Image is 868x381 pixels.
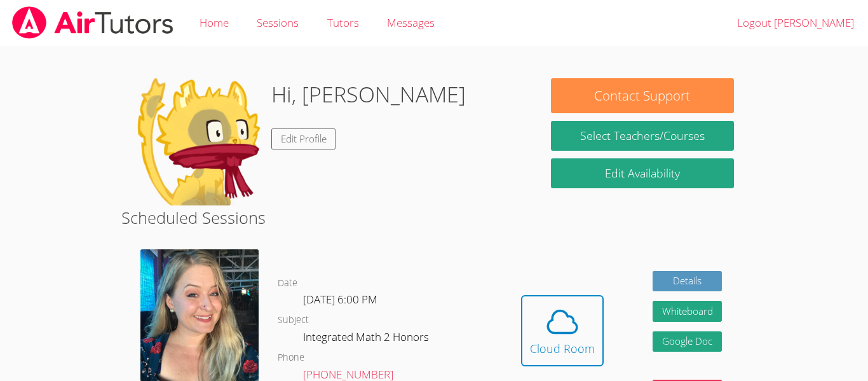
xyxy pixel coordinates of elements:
[653,301,722,322] button: Whiteboard
[303,328,431,350] dd: Integrated Math 2 Honors
[121,205,747,230] h2: Scheduled Sessions
[278,275,297,291] dt: Date
[551,78,734,113] button: Contact Support
[278,350,304,366] dt: Phone
[530,340,595,357] div: Cloud Room
[271,128,336,149] a: Edit Profile
[653,271,722,292] a: Details
[278,312,309,328] dt: Subject
[551,121,734,151] a: Select Teachers/Courses
[303,292,377,307] span: [DATE] 6:00 PM
[11,6,175,39] img: airtutors_banner-c4298cdbf04f3fff15de1276eac7730deb9818008684d7c2e4769d2f7ddbe033.png
[134,78,261,205] img: default.png
[551,158,734,188] a: Edit Availability
[653,331,722,352] a: Google Doc
[521,295,604,366] button: Cloud Room
[387,15,435,30] span: Messages
[271,78,466,111] h1: Hi, [PERSON_NAME]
